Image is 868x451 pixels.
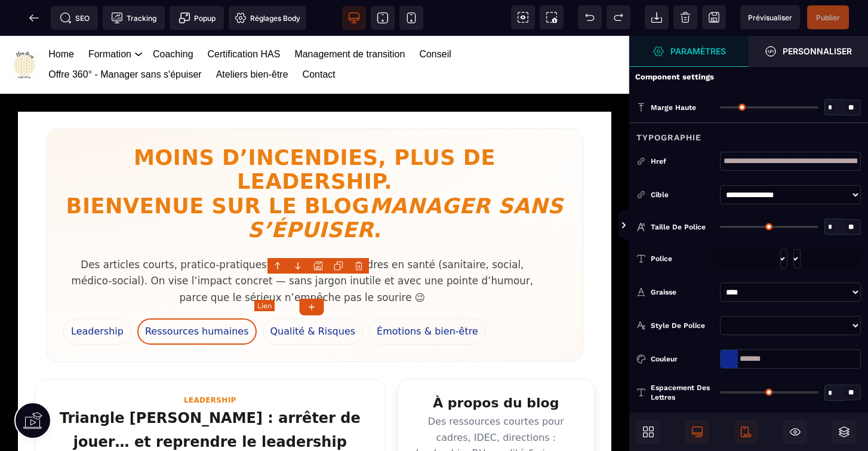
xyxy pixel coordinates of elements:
[208,8,281,29] a: Certification HAS
[651,222,706,232] span: Taille de police
[636,189,714,201] div: Cible
[702,5,726,29] span: Enregistrer
[419,8,451,29] a: Conseil
[22,6,46,30] span: Retour
[235,12,300,24] span: Réglages Body
[749,36,868,67] span: Ouvrir le gestionnaire de styles
[51,359,370,371] div: Leadership
[651,353,714,365] div: Couleur
[111,12,156,24] span: Tracking
[636,420,660,444] span: Ouvrir les blocs
[578,5,602,29] span: Défaire
[170,6,224,30] span: Créer une alerte modale
[411,378,581,441] p: Des ressources courtes pour cadres, IDEC, directions : leadership, RH, qualité & risques, émotion...
[607,5,630,29] span: Rétablir
[651,286,714,298] div: Graisse
[629,66,868,89] div: Component settings
[137,283,257,309] a: Ressources humaines
[816,13,840,22] span: Publier
[651,103,696,112] span: Marge haute
[807,5,849,29] span: Enregistrer le contenu
[216,29,288,49] a: Ateliers bien-être
[48,29,201,49] a: Offre 360° - Manager sans s'épuiser
[645,5,669,29] span: Importer
[63,283,131,309] a: Leadership
[740,5,800,29] span: Aperçu
[294,8,405,29] a: Management de transition
[651,320,714,332] div: Style de police
[63,283,566,309] nav: Catégories
[263,283,364,309] a: Qualité & Risques
[371,6,395,30] span: Voir tablette
[48,8,74,29] a: Home
[411,357,581,378] h2: À propos du blog
[60,12,90,24] span: SEO
[178,12,216,24] span: Popup
[651,383,714,402] span: Espacement des lettres
[629,208,641,244] span: Afficher les vues
[103,6,165,30] span: Code de suivi
[342,6,366,30] span: Voir bureau
[51,371,370,418] h2: Triangle [PERSON_NAME] : arrêter de jouer… et reprendre le leadership
[10,15,38,43] img: https://sasu-fleur-de-vie.metaforma.io/home
[63,221,541,271] p: Des articles courts, pratico-pratiques, pensés pour les cadres en santé (sanitaire, social, médic...
[511,5,535,29] span: Voir les composants
[734,420,758,444] span: Afficher le mobile
[685,420,709,444] span: Afficher le desktop
[153,8,193,29] a: Coaching
[63,110,566,207] h1: Moins d’incendies, plus de leadership. Bienvenue sur le blog .
[51,6,98,30] span: Métadata SEO
[229,6,306,30] span: Favicon
[88,8,131,29] a: Formation
[303,29,335,49] a: Contact
[783,420,807,444] span: Masquer le bloc
[783,47,852,56] strong: Personnaliser
[673,5,697,29] span: Nettoyage
[748,13,792,22] span: Prévisualiser
[399,6,423,30] span: Voir mobile
[832,420,856,444] span: Ouvrir les calques
[636,155,714,167] div: Href
[540,5,564,29] span: Capture d'écran
[629,122,868,145] div: Typographie
[670,47,726,56] strong: Paramètres
[369,283,486,309] a: Émotions & bien-être
[629,36,749,67] span: Ouvrir le gestionnaire de styles
[651,253,714,265] div: Police
[247,158,563,206] i: Manager sans s’épuiser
